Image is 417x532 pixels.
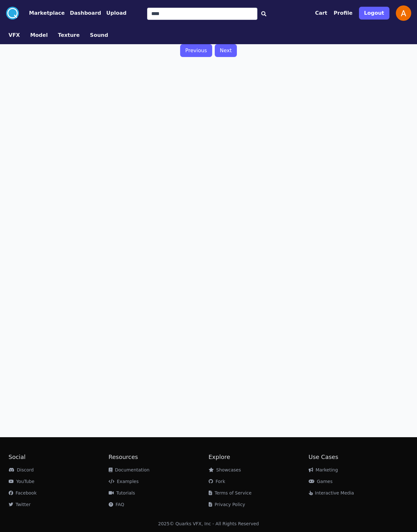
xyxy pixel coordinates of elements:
a: Tutorials [109,490,135,495]
a: Interactive Media [309,490,354,495]
button: Model [30,31,48,39]
a: Sound [85,31,113,39]
a: Fork [209,479,225,484]
a: Terms of Service [209,490,252,495]
button: Upload [106,9,126,17]
button: Marketplace [29,9,65,17]
a: Privacy Policy [209,502,245,507]
a: Showcases [209,467,241,472]
a: Twitter [9,502,31,507]
button: Profile [334,9,353,17]
a: Dashboard [65,9,101,17]
a: Documentation [109,467,150,472]
a: Games [309,479,333,484]
h2: Social [9,453,109,462]
a: Upload [101,9,126,17]
a: Examples [109,479,139,484]
h2: Resources [109,453,209,462]
a: VFX [4,31,25,39]
div: 2025 © Quarks VFX, Inc - All Rights Reserved [158,520,259,527]
a: Previous [180,44,212,57]
a: Discord [9,467,34,472]
input: Search [147,8,257,20]
a: Next [215,44,237,57]
a: Marketing [309,467,338,472]
a: Logout [359,4,389,22]
button: Cart [315,9,327,17]
a: YouTube [9,479,35,484]
button: VFX [9,31,20,39]
a: Marketplace [19,9,65,17]
h2: Explore [209,453,309,462]
a: Model [25,31,53,39]
a: Texture [53,31,85,39]
button: Sound [90,31,108,39]
button: Dashboard [70,9,101,17]
button: Texture [58,31,80,39]
a: FAQ [109,502,124,507]
h2: Use Cases [309,453,409,462]
img: profile [396,5,411,21]
a: Facebook [9,490,37,495]
button: Logout [359,7,389,20]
